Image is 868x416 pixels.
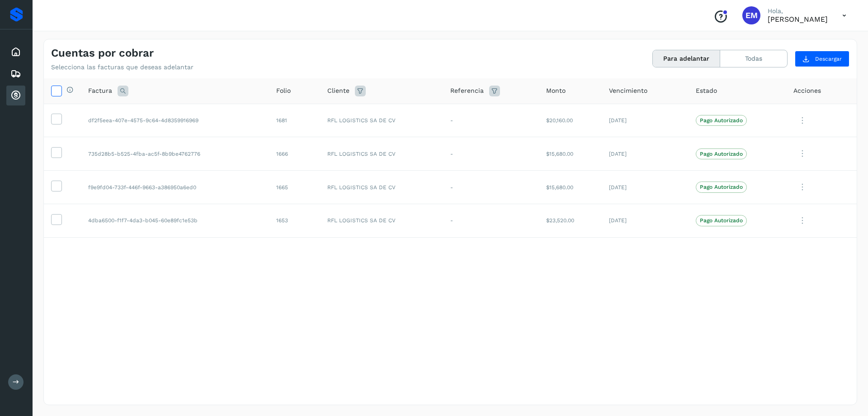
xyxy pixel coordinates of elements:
span: Estado [696,86,717,96]
td: RFL LOGISTICS SA DE CV [320,104,443,137]
p: Pago Autorizado [700,184,743,190]
td: 1681 [269,104,320,137]
td: - [443,104,538,137]
span: Descargar [815,55,842,63]
td: - [443,137,538,171]
td: f9e9fd04-733f-446f-9663-a386950a6ed0 [81,171,269,204]
p: ERIC MONDRAGON DELGADO [768,15,828,24]
td: 4dba6500-f1f7-4da3-b045-60e89fc1e53b [81,204,269,237]
button: Para adelantar [653,50,720,67]
button: Todas [720,50,787,67]
td: RFL LOGISTICS SA DE CV [320,137,443,171]
p: Pago Autorizado [700,217,743,224]
td: RFL LOGISTICS SA DE CV [320,171,443,204]
td: [DATE] [602,171,689,204]
h4: Cuentas por cobrar [51,47,154,60]
td: 1653 [269,204,320,237]
td: 1665 [269,171,320,204]
td: [DATE] [602,137,689,171]
span: Referencia [450,86,484,96]
td: $15,680.00 [539,171,602,204]
td: 1666 [269,137,320,171]
span: Acciones [793,86,821,96]
td: $15,680.00 [539,137,602,171]
button: Descargar [795,51,849,67]
p: Hola, [768,7,828,15]
span: Vencimiento [609,86,647,96]
td: RFL LOGISTICS SA DE CV [320,204,443,237]
td: - [443,171,538,204]
p: Pago Autorizado [700,117,743,124]
span: Monto [546,86,566,96]
div: Inicio [6,42,25,62]
div: Cuentas por cobrar [6,86,25,105]
td: - [443,204,538,237]
td: df2f5eea-407e-4575-9c64-4d8359916969 [81,104,269,137]
div: Embarques [6,64,25,84]
p: Selecciona las facturas que deseas adelantar [51,63,193,71]
td: [DATE] [602,204,689,237]
td: $20,160.00 [539,104,602,137]
span: Cliente [327,86,349,96]
p: Pago Autorizado [700,151,743,157]
td: 735d28b5-b525-4fba-ac5f-8b9be4762776 [81,137,269,171]
td: $23,520.00 [539,204,602,237]
span: Factura [88,86,112,96]
span: Folio [276,86,291,96]
td: [DATE] [602,104,689,137]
